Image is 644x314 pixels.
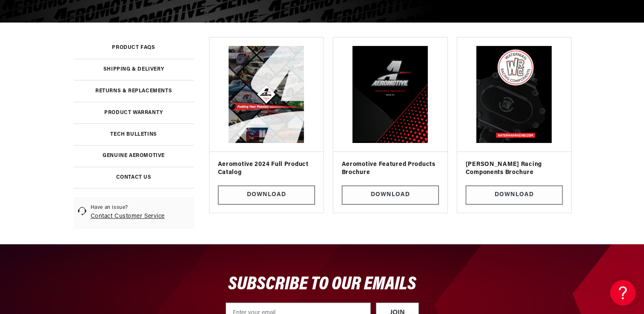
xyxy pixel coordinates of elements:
[466,160,563,177] h3: [PERSON_NAME] Racing Components Brochure
[342,186,439,205] a: Download
[218,160,315,177] h3: Aeromotive 2024 Full Product Catalog
[228,275,416,294] span: SUBSCRIBE TO OUR EMAILS
[91,213,165,220] a: Contact Customer Service
[91,204,165,211] span: Have an issue?
[342,46,439,143] img: Aeromotive Featured Products Brochure
[218,186,315,205] a: Download
[342,160,439,177] h3: Aeromotive Featured Products Brochure
[466,186,563,205] a: Download
[466,46,563,143] img: Waterman Racing Components Brochure
[218,46,315,143] img: Aeromotive 2024 Full Product Catalog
